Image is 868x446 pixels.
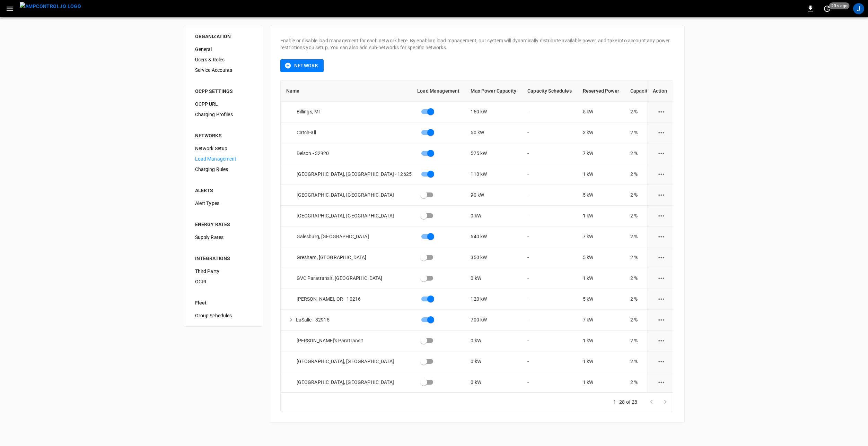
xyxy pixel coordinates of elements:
[625,289,671,310] td: 2 %
[625,226,671,247] td: 2 %
[465,247,522,268] td: 350 kW
[625,81,671,102] th: Capacity Buffer
[195,255,252,262] div: INTEGRATIONS
[195,88,252,95] div: OCPP SETTINGS
[286,275,412,282] div: GVC Paratransit, [GEOGRAPHIC_DATA]
[522,81,577,102] th: Capacity Schedules
[522,247,577,268] td: -
[625,268,671,289] td: 2 %
[653,166,670,183] button: load management options
[286,108,412,115] div: Billings, MT
[195,278,252,285] span: OCPI
[577,372,625,393] td: 1 kW
[625,164,671,185] td: 2 %
[577,185,625,206] td: 5 kW
[522,289,577,310] td: -
[625,206,671,226] td: 2 %
[653,124,670,141] button: load management options
[286,315,412,325] div: LaSalle - 32915
[653,187,670,204] button: load management options
[190,99,257,109] div: OCPP URL
[190,276,257,287] div: OCPI
[465,310,522,331] td: 700 kW
[465,331,522,351] td: 0 kW
[625,185,671,206] td: 2 %
[522,226,577,247] td: -
[465,206,522,226] td: 0 kW
[577,81,625,102] th: Reserved Power
[190,143,257,154] div: Network Setup
[653,332,670,349] button: load management options
[577,247,625,268] td: 5 kW
[195,33,252,40] div: ORGANIZATION
[190,266,257,276] div: Third Party
[522,351,577,372] td: -
[190,54,257,65] div: Users & Roles
[625,143,671,164] td: 2 %
[577,226,625,247] td: 7 kW
[822,3,833,14] button: set refresh interval
[195,299,252,306] div: Fleet
[412,81,465,102] th: Load Management
[465,289,522,310] td: 120 kW
[286,295,412,302] div: [PERSON_NAME], OR - 10216
[465,81,522,102] th: Max Power Capacity
[577,331,625,351] td: 1 kW
[195,200,252,207] span: Alert Types
[522,164,577,185] td: -
[286,233,412,240] div: Galesburg, [GEOGRAPHIC_DATA]
[195,268,252,275] span: Third Party
[577,122,625,143] td: 3 kW
[829,2,850,9] span: 20 s ago
[195,111,252,118] span: Charging Profiles
[625,331,671,351] td: 2 %
[613,398,638,405] p: 1–28 of 28
[577,351,625,372] td: 1 kW
[195,234,252,241] span: Supply Rates
[286,315,296,325] button: expand row
[625,372,671,393] td: 2 %
[286,212,412,219] div: [GEOGRAPHIC_DATA], [GEOGRAPHIC_DATA]
[522,122,577,143] td: -
[522,143,577,164] td: -
[465,268,522,289] td: 0 kW
[522,268,577,289] td: -
[190,164,257,174] div: Charging Rules
[190,154,257,164] div: Load Management
[286,150,412,157] div: Delson - 32920
[653,207,670,224] button: load management options
[522,185,577,206] td: -
[647,81,673,102] th: Action
[286,171,412,178] div: [GEOGRAPHIC_DATA], [GEOGRAPHIC_DATA] - 12625
[286,129,412,136] div: Catch-all
[195,46,252,53] span: General
[195,312,252,319] span: Group Schedules
[195,132,252,139] div: NETWORKS
[653,249,670,266] button: load management options
[195,67,252,74] span: Service Accounts
[522,310,577,331] td: -
[280,37,673,51] p: Enable or disable load management for each network here. By enabling load management, our system ...
[190,198,257,208] div: Alert Types
[280,59,324,72] button: Network
[625,102,671,122] td: 2 %
[195,221,252,228] div: ENERGY RATES
[286,379,412,386] div: [GEOGRAPHIC_DATA], [GEOGRAPHIC_DATA]
[653,270,670,287] button: load management options
[465,351,522,372] td: 0 kW
[190,232,257,242] div: Supply Rates
[286,254,412,261] div: Gresham, [GEOGRAPHIC_DATA]
[625,247,671,268] td: 2 %
[195,145,252,152] span: Network Setup
[195,155,252,163] span: Load Management
[465,164,522,185] td: 110 kW
[653,103,670,120] button: load management options
[465,122,522,143] td: 50 kW
[190,109,257,120] div: Charging Profiles
[577,268,625,289] td: 1 kW
[195,101,252,108] span: OCPP URL
[522,331,577,351] td: -
[190,65,257,75] div: Service Accounts
[465,372,522,393] td: 0 kW
[286,191,412,198] div: [GEOGRAPHIC_DATA], [GEOGRAPHIC_DATA]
